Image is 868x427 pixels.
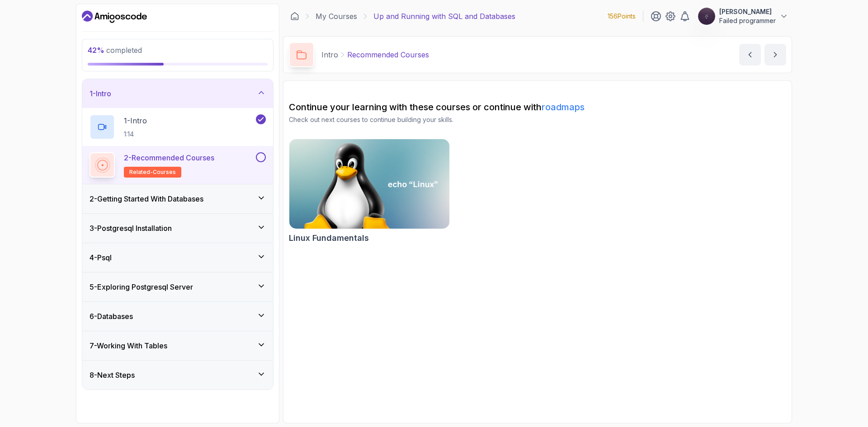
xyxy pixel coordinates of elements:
span: completed [88,46,142,55]
button: 7-Working With Tables [82,331,273,360]
button: 4-Psql [82,243,273,272]
span: related-courses [129,169,176,176]
button: previous content [739,44,761,66]
button: 2-Recommended Coursesrelated-courses [90,152,266,178]
h3: 2 - Getting Started With Databases [90,193,203,204]
p: Check out next courses to continue building your skills. [289,115,786,124]
img: Linux Fundamentals card [289,139,449,229]
a: Linux Fundamentals cardLinux Fundamentals [289,139,450,244]
button: 3-Postgresql Installation [82,214,273,243]
p: 1 - Intro [124,115,147,126]
p: 1:14 [124,130,147,139]
button: 6-Databases [82,302,273,331]
p: 156 Points [608,12,636,21]
h3: 5 - Exploring Postgresql Server [90,282,193,292]
img: user profile image [698,8,715,25]
a: Dashboard [290,12,299,21]
h2: Linux Fundamentals [289,232,369,244]
button: 1-Intro [82,79,273,108]
button: user profile image[PERSON_NAME]Failed programmer [698,7,788,25]
button: 1-Intro1:14 [90,114,266,140]
h3: 4 - Psql [90,252,112,263]
p: [PERSON_NAME] [719,7,776,16]
p: Intro [321,49,338,60]
button: 2-Getting Started With Databases [82,184,273,213]
p: 2 - Recommended Courses [124,152,214,163]
h3: 1 - Intro [90,88,111,99]
h3: 6 - Databases [90,311,133,322]
h3: 8 - Next Steps [90,370,135,380]
p: Failed programmer [719,16,776,25]
p: Up and Running with SQL and Databases [373,11,515,22]
a: My Courses [316,11,357,22]
button: next content [764,44,786,66]
h2: Continue your learning with these courses or continue with [289,101,786,113]
h3: 7 - Working With Tables [90,340,167,351]
a: Dashboard [82,9,147,24]
a: roadmaps [542,102,585,113]
p: Recommended Courses [347,49,429,60]
span: 42 % [88,46,104,55]
button: 8-Next Steps [82,361,273,389]
h3: 3 - Postgresql Installation [90,223,172,234]
button: 5-Exploring Postgresql Server [82,272,273,301]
